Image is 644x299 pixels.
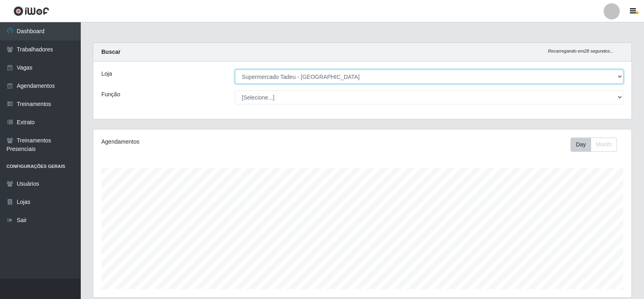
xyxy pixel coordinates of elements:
button: Day [571,138,591,152]
img: CoreUI Logo [13,6,49,16]
i: Recarregando em 28 segundos... [548,49,614,53]
strong: Buscar [101,49,120,55]
div: Toolbar with button groups [571,138,623,152]
label: Função [101,90,120,99]
button: Month [591,138,617,152]
label: Loja [101,70,112,78]
div: Agendamentos [101,138,312,146]
div: First group [571,138,617,152]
